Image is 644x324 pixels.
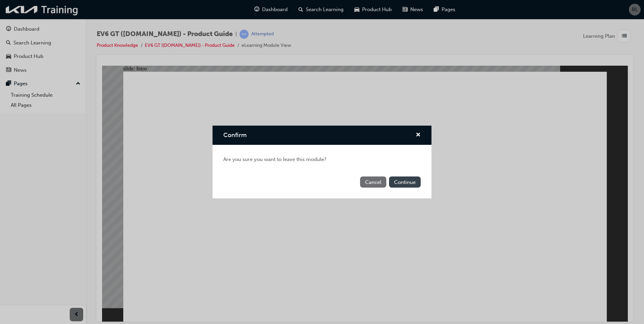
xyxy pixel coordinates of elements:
[213,145,431,174] div: Are you sure you want to leave this module?
[360,176,386,188] button: Cancel
[213,126,431,198] div: Confirm
[416,131,421,139] button: cross-icon
[416,132,421,138] span: cross-icon
[389,176,421,188] button: Continue
[223,131,247,139] span: Confirm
